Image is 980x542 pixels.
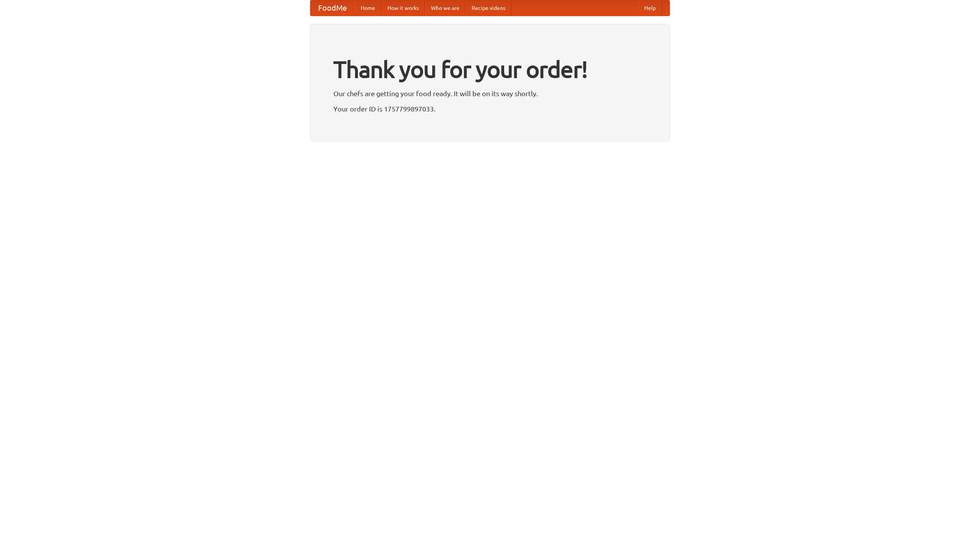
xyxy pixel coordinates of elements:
a: Help [638,0,662,16]
a: Who we are [425,0,465,16]
a: Recipe videos [465,0,511,16]
p: Your order ID is 1757799897033. [333,103,647,115]
h1: Thank you for your order! [333,51,647,88]
p: Our chefs are getting your food ready. It will be on its way shortly. [333,88,647,99]
a: How it works [381,0,425,16]
a: Home [354,0,381,16]
a: FoodMe [310,0,354,16]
